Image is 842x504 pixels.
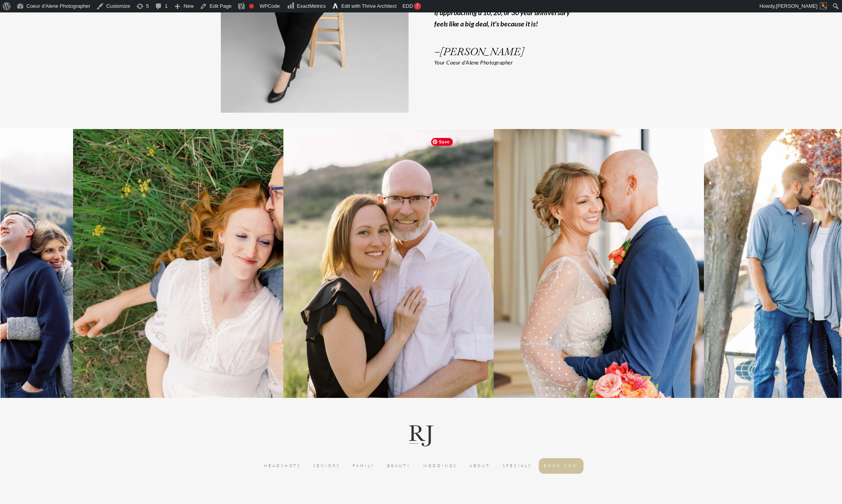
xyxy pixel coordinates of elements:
[434,8,570,28] strong: If approaching a 10, 20, or 30 year anniversary feels like a big deal, it's because it is!
[423,462,457,470] a: WEDDINGS
[503,462,532,470] a: SPECIALS
[434,45,524,58] span: –[PERSON_NAME]
[414,3,421,10] div: 7
[264,462,301,470] a: HEADSHOTS
[434,59,513,66] span: Your Coeur d'Alene Photographer
[283,129,494,445] img: AukerFamily2023-61243
[544,462,578,470] a: BOOK NOW
[494,129,704,444] img: Tod and Michelle Wedding-0404
[249,4,254,9] div: Focus keyphrase not set
[297,3,326,9] span: ExactMetrics
[353,462,375,470] a: FAMILY
[387,462,411,470] a: BEAUTY
[470,462,490,470] a: ABOUT
[313,462,340,470] a: SENIORS
[776,3,818,9] span: [PERSON_NAME]
[431,138,453,146] span: Save
[73,129,477,398] img: wildflowers-with-kirtley-and-josh-post-falls-0049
